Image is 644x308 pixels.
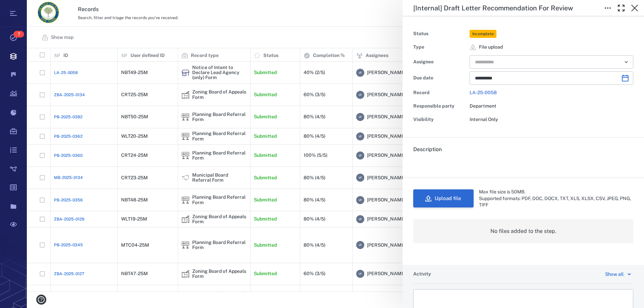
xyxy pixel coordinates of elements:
[470,103,496,109] span: Department
[13,31,24,38] span: 7
[413,189,474,207] button: Upload file
[413,115,467,124] div: Visibility
[413,271,431,278] h6: Activity
[15,5,29,11] span: Help
[413,57,467,67] div: Assignee
[471,31,495,37] span: Incomplete
[413,102,467,111] div: Responsible party
[413,43,467,52] div: Type
[628,1,641,15] button: Close
[470,90,497,95] a: LA-25-0058
[619,71,632,85] button: Choose date, selected date is Oct 24, 2025
[413,88,467,98] div: Record
[479,44,503,51] span: File upload
[413,4,573,12] h5: [Internal] Draft Letter Recommendation For Review
[413,160,415,166] span: .
[413,73,467,83] div: Due date
[479,189,633,208] div: Max file size is 50MB. Supported formats: PDF, DOC, DOCX, TXT, XLS, XLSX, CSV, JPEG, PNG, TIFF
[413,219,633,243] div: No files added to the step.
[614,1,628,15] button: Toggle Fullscreen
[622,57,631,67] button: Open
[601,1,614,15] button: Toggle to Edit Boxes
[470,117,498,122] span: Internal Only
[605,270,624,278] div: Show all
[413,29,467,39] div: Status
[413,145,633,153] h6: Description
